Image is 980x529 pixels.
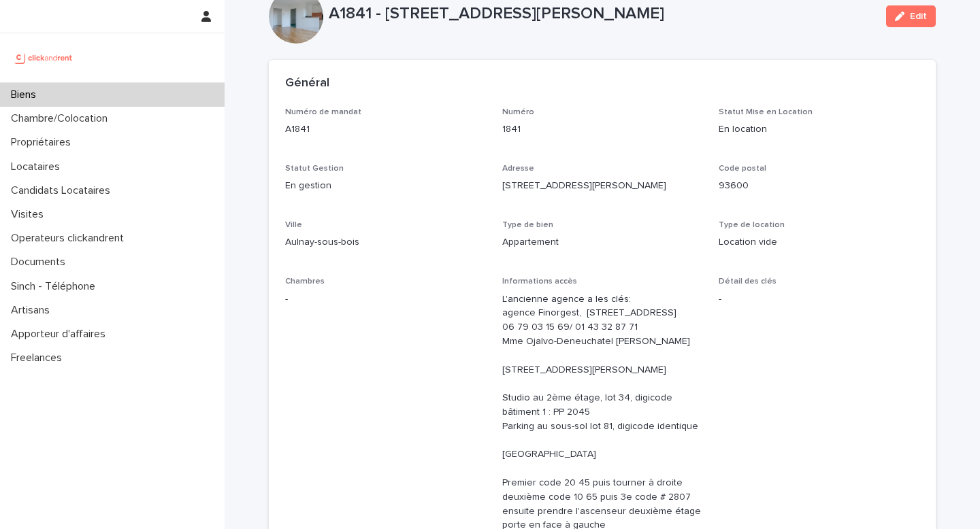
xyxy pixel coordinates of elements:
p: Sinch - Téléphone [5,280,106,293]
span: Edit [910,12,927,21]
p: Chambre/Colocation [5,112,118,125]
span: Ville [285,221,302,229]
p: Documents [5,256,76,269]
span: Statut Mise en Location [719,108,813,116]
h2: Général [285,76,329,91]
p: Apporteur d'affaires [5,328,116,341]
span: Détail des clés [719,277,777,286]
span: Type de location [719,221,785,229]
span: Numéro [502,108,534,116]
span: Informations accès [502,277,577,286]
p: A1841 [285,122,486,137]
p: Visites [5,208,54,221]
p: Propriétaires [5,136,82,149]
p: Biens [5,88,47,101]
p: Operateurs clickandrent [5,232,135,245]
span: Numéro de mandat [285,108,361,116]
button: Edit [886,5,936,27]
p: Locataires [5,160,71,173]
p: 93600 [719,179,919,193]
span: Type de bien [502,221,553,229]
p: [STREET_ADDRESS][PERSON_NAME] [502,179,703,193]
img: UCB0brd3T0yccxBKYDjQ [11,44,77,71]
span: Code postal [719,165,766,173]
p: Location vide [719,235,919,250]
p: Artisans [5,304,61,317]
p: En location [719,122,919,137]
p: En gestion [285,179,486,193]
p: Aulnay-sous-bois [285,235,486,250]
p: Candidats Locataires [5,184,121,197]
span: Chambres [285,277,325,286]
p: - [285,292,486,307]
span: Adresse [502,165,534,173]
p: Appartement [502,235,703,250]
p: Freelances [5,352,73,364]
p: A1841 - [STREET_ADDRESS][PERSON_NAME] [329,4,875,24]
p: 1841 [502,122,703,137]
span: Statut Gestion [285,165,344,173]
p: - [719,292,919,307]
